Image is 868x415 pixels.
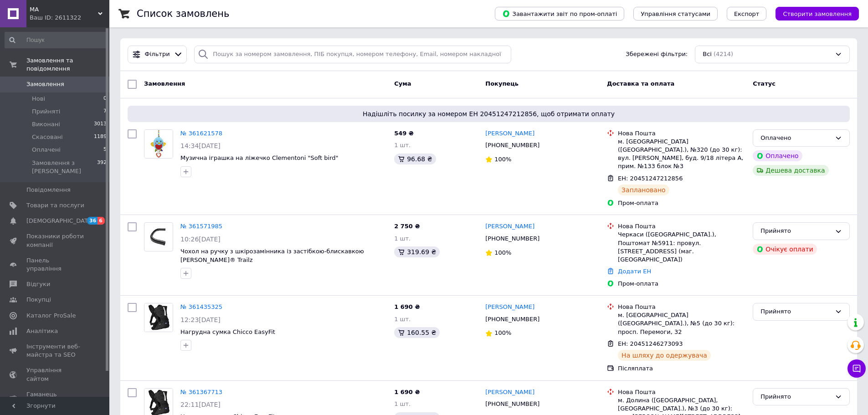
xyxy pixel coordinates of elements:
[394,246,440,257] div: 319.69 ₴
[618,280,745,288] div: Пром-оплата
[144,80,185,87] span: Замовлення
[131,109,846,118] span: Надішліть посилку за номером ЕН 20451247212856, щоб отримати оплату
[103,95,107,103] span: 0
[5,32,108,48] input: Пошук
[618,303,745,311] div: Нова Пошта
[618,364,745,373] div: Післяплата
[26,80,64,88] span: Замовлення
[618,311,745,336] div: м. [GEOGRAPHIC_DATA] ([GEOGRAPHIC_DATA].), №5 (до 30 кг): просп. Перемоги, 32
[26,201,84,210] span: Товари та послуги
[760,133,831,143] div: Оплачено
[180,142,221,149] span: 14:34[DATE]
[180,236,221,243] span: 10:26[DATE]
[180,223,222,230] a: № 361571985
[144,130,173,158] img: Фото товару
[703,50,712,59] span: Всі
[98,217,105,225] span: 6
[180,248,364,263] a: Чохол на ручку з шкірозамінника із застібкою-блискавкою [PERSON_NAME]® Trailz
[180,316,221,323] span: 12:23[DATE]
[618,129,745,138] div: Нова Пошта
[26,390,84,407] span: Гаманець компанії
[485,400,539,407] span: [PHONE_NUMBER]
[485,222,534,231] a: [PERSON_NAME]
[144,227,173,246] img: Фото товару
[626,50,688,59] span: Збережені фільтри:
[727,7,767,20] button: Експорт
[633,7,718,20] button: Управління статусами
[32,95,45,103] span: Нові
[26,366,84,383] span: Управління сайтом
[485,80,519,87] span: Покупець
[97,159,107,175] span: 392
[26,186,71,194] span: Повідомлення
[144,222,173,251] a: Фото товару
[485,142,539,149] span: [PHONE_NUMBER]
[32,133,63,141] span: Скасовані
[26,296,51,304] span: Покупці
[485,235,539,242] span: [PHONE_NUMBER]
[180,130,222,137] a: № 361621578
[180,154,339,161] a: Музична іграшка на ліжечко Clementoni "Soft bird"
[180,303,222,310] a: № 361435325
[753,244,817,255] div: Очікує оплати
[618,199,745,207] div: Пром-оплата
[26,327,58,335] span: Аналітика
[618,222,745,231] div: Нова Пошта
[94,133,107,141] span: 1189
[30,14,109,22] div: Ваш ID: 2611322
[26,343,84,359] span: Інструменти веб-майстра та SEO
[502,10,617,18] span: Завантажити звіт по пром-оплаті
[734,10,760,17] span: Експорт
[394,400,411,407] span: 1 шт.
[32,108,60,116] span: Прийняті
[485,388,534,397] a: [PERSON_NAME]
[26,56,109,73] span: Замовлення та повідомлення
[485,129,534,138] a: [PERSON_NAME]
[641,10,710,17] span: Управління статусами
[847,359,866,378] button: Чат з покупцем
[26,232,84,249] span: Показники роботи компанії
[32,120,60,128] span: Виконані
[144,303,173,332] img: Фото товару
[394,235,411,242] span: 1 шт.
[495,7,624,20] button: Завантажити звіт по пром-оплаті
[26,312,76,320] span: Каталог ProSale
[394,389,420,395] span: 1 690 ₴
[180,389,222,395] a: № 361367713
[485,303,534,312] a: [PERSON_NAME]
[394,223,420,230] span: 2 750 ₴
[394,80,411,87] span: Cума
[144,129,173,159] a: Фото товару
[394,154,436,164] div: 96.68 ₴
[753,80,776,87] span: Статус
[394,303,420,310] span: 1 690 ₴
[494,156,511,163] span: 100%
[103,146,107,154] span: 5
[26,217,94,225] span: [DEMOGRAPHIC_DATA]
[32,146,61,154] span: Оплачені
[494,329,511,336] span: 100%
[394,327,440,338] div: 160.55 ₴
[144,303,173,332] a: Фото товару
[194,46,511,63] input: Пошук за номером замовлення, ПІБ покупця, номером телефону, Email, номером накладної
[783,10,852,17] span: Створити замовлення
[714,51,733,57] span: (4214)
[485,316,539,323] span: [PHONE_NUMBER]
[137,8,229,19] h1: Список замовлень
[26,280,50,288] span: Відгуки
[180,328,275,335] a: Нагрудна сумка Chicco EasyFit
[145,50,170,59] span: Фільтри
[618,268,651,275] a: Додати ЕН
[394,130,414,137] span: 549 ₴
[103,108,107,116] span: 7
[607,80,674,87] span: Доставка та оплата
[618,340,683,347] span: ЕН: 20451246273093
[94,120,107,128] span: 3013
[26,256,84,273] span: Панель управління
[618,231,745,264] div: Черкаси ([GEOGRAPHIC_DATA].), Поштомат №5911: провул. [STREET_ADDRESS] (маг. [GEOGRAPHIC_DATA])
[618,350,711,361] div: На шляху до одержувача
[618,175,683,182] span: ЕН: 20451247212856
